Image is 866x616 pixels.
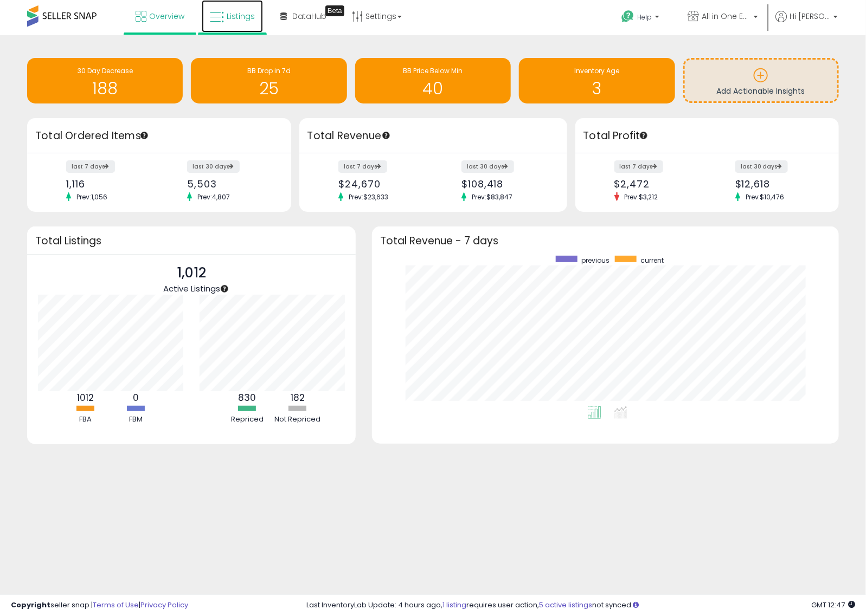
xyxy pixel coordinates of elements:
span: Prev: $10,476 [740,192,790,202]
div: $24,670 [338,178,425,190]
div: Not Repriced [273,414,322,425]
h3: Total Ordered Items [35,128,283,144]
span: BB Drop in 7d [247,66,291,75]
a: BB Drop in 7d 25 [191,58,347,103]
span: All in One Emporium [702,11,750,22]
div: $108,418 [461,178,548,190]
div: Tooltip anchor [639,131,649,140]
h3: Total Profit [583,128,831,144]
h3: Total Revenue [307,128,559,144]
span: DataHub [292,11,326,22]
a: 30 Day Decrease 188 [27,58,183,103]
h3: Total Revenue - 7 days [380,237,831,245]
h1: 188 [33,80,177,98]
div: Tooltip anchor [220,284,229,294]
div: $2,472 [614,178,699,190]
b: 0 [133,391,139,404]
div: FBM [112,414,161,425]
span: Help [637,12,652,22]
label: last 30 days [461,160,514,173]
span: Prev: $23,633 [343,192,394,202]
a: Hi [PERSON_NAME] [775,11,838,35]
span: BB Price Below Min [403,66,463,75]
p: 1,012 [163,263,220,283]
span: Prev: 4,807 [192,192,235,202]
span: Inventory Age [574,66,619,75]
a: Inventory Age 3 [519,58,675,103]
span: Hi [PERSON_NAME] [790,11,830,22]
b: 182 [291,391,305,404]
a: BB Price Below Min 40 [355,58,511,103]
i: Get Help [621,10,634,23]
div: FBA [61,414,110,425]
div: 1,116 [66,178,151,190]
h1: 40 [361,80,505,98]
label: last 30 days [735,160,788,173]
h1: 25 [196,80,341,98]
label: last 7 days [614,160,663,173]
span: previous [581,256,610,265]
label: last 30 days [187,160,240,173]
span: Listings [227,11,255,22]
span: Prev: $3,212 [619,192,664,202]
h1: 3 [524,80,669,98]
a: Help [613,2,670,35]
span: Prev: 1,056 [71,192,113,202]
b: 1012 [77,391,94,404]
div: Tooltip anchor [381,131,391,140]
div: Repriced [223,414,272,425]
div: $12,618 [735,178,820,190]
span: Active Listings [163,283,220,294]
span: Overview [149,11,184,22]
span: Prev: $83,847 [466,192,518,202]
div: Tooltip anchor [139,131,149,140]
h3: Total Listings [35,237,348,245]
span: Add Actionable Insights [717,86,805,96]
label: last 7 days [338,160,387,173]
div: 5,503 [187,178,272,190]
a: Add Actionable Insights [685,60,837,101]
span: 30 Day Decrease [78,66,133,75]
div: Tooltip anchor [325,5,344,16]
span: current [640,256,664,265]
b: 830 [238,391,256,404]
label: last 7 days [66,160,115,173]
